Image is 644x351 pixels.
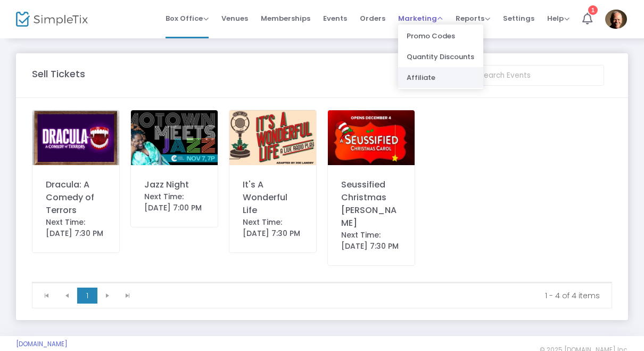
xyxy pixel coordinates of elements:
span: Page 1 [77,288,97,304]
a: [DOMAIN_NAME] [16,340,68,348]
li: Quantity Discounts [398,46,483,67]
img: IMG0031.jpeg [328,110,415,165]
div: Data table [32,282,612,283]
span: Help [547,13,569,23]
div: Next Time: [DATE] 7:30 PM [46,217,106,239]
div: Next Time: [DATE] 7:30 PM [341,230,401,252]
div: Next Time: [DATE] 7:00 PM [144,191,204,214]
div: Next Time: [DATE] 7:30 PM [243,217,303,239]
div: Seussified Christmas [PERSON_NAME] [341,178,401,230]
img: IMG8342.jpeg [32,110,119,165]
div: It's A Wonderful Life [243,178,303,217]
kendo-pager-info: 1 - 4 of 4 items [145,290,600,301]
li: Affiliate [398,67,483,88]
span: Reports [456,13,490,23]
m-panel-title: Sell Tickets [32,67,85,81]
li: Promo Codes [398,26,483,46]
span: Orders [360,5,385,32]
span: Memberships [261,5,310,32]
input: Search Events [471,65,604,86]
div: Dracula: A Comedy of Terrors [46,178,106,217]
span: Box Office [166,13,209,23]
span: Marketing [398,13,443,23]
img: 638927006381197525IMG0803.png [131,110,218,165]
div: 1 [588,5,598,15]
div: Jazz Night [144,178,204,191]
span: Events [323,5,347,32]
span: Settings [503,5,534,32]
img: 638914806454820107IMG0205.jpeg [229,110,316,165]
span: Venues [221,5,248,32]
